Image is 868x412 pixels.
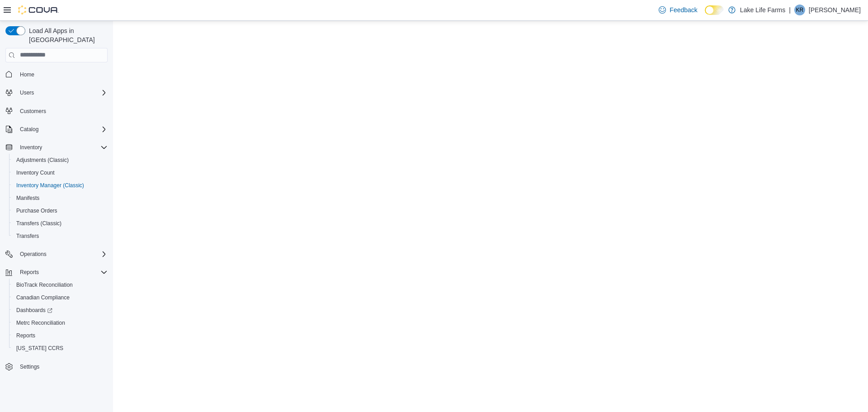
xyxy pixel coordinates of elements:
[2,104,111,118] button: Customers
[789,5,791,15] p: |
[2,266,111,279] button: Reports
[16,281,73,289] span: BioTrack Reconciliation
[705,5,724,15] input: Dark Mode
[16,194,39,202] span: Manifests
[9,317,111,329] button: Metrc Reconciliation
[9,279,111,291] button: BioTrack Reconciliation
[16,294,70,301] span: Canadian Compliance
[16,249,50,260] button: Operations
[16,361,43,372] a: Settings
[13,343,67,354] a: [US_STATE] CCRS
[20,126,38,133] span: Catalog
[13,193,43,204] a: Manifests
[13,205,108,216] span: Purchase Orders
[13,218,108,229] span: Transfers (Classic)
[16,267,42,278] button: Reports
[20,269,39,276] span: Reports
[16,87,38,98] button: Users
[13,155,72,166] a: Adjustments (Classic)
[9,230,111,242] button: Transfers
[2,248,111,260] button: Operations
[9,342,111,355] button: [US_STATE] CCRS
[2,123,111,136] button: Catalog
[16,142,46,153] button: Inventory
[9,291,111,304] button: Canadian Compliance
[13,317,108,328] span: Metrc Reconciliation
[9,329,111,342] button: Reports
[16,361,108,372] span: Settings
[16,345,63,352] span: [US_STATE] CCRS
[16,69,38,80] a: Home
[20,108,46,115] span: Customers
[9,179,111,192] button: Inventory Manager (Classic)
[16,156,69,164] span: Adjustments (Classic)
[16,105,108,117] span: Customers
[16,182,84,189] span: Inventory Manager (Classic)
[13,231,108,242] span: Transfers
[16,207,57,214] span: Purchase Orders
[13,292,73,303] a: Canadian Compliance
[670,5,697,14] span: Feedback
[16,124,42,135] button: Catalog
[13,180,88,191] a: Inventory Manager (Classic)
[16,332,35,339] span: Reports
[16,106,50,117] a: Customers
[13,292,108,303] span: Canadian Compliance
[13,193,108,204] span: Manifests
[794,5,805,15] div: Kate Rossow
[740,5,785,15] p: Lake Life Farms
[655,1,701,19] a: Feedback
[13,167,58,178] a: Inventory Count
[2,68,111,81] button: Home
[2,86,111,99] button: Users
[20,363,39,370] span: Settings
[13,231,42,242] a: Transfers
[9,217,111,230] button: Transfers (Classic)
[16,319,65,327] span: Metrc Reconciliation
[13,330,108,341] span: Reports
[5,64,108,397] nav: Complex example
[16,87,108,98] span: Users
[16,232,39,240] span: Transfers
[9,192,111,204] button: Manifests
[16,142,108,153] span: Inventory
[16,124,108,135] span: Catalog
[13,279,108,290] span: BioTrack Reconciliation
[9,204,111,217] button: Purchase Orders
[16,220,61,227] span: Transfers (Classic)
[809,5,861,15] p: [PERSON_NAME]
[9,304,111,317] a: Dashboards
[13,218,65,229] a: Transfers (Classic)
[13,305,56,316] a: Dashboards
[13,205,61,216] a: Purchase Orders
[13,180,108,191] span: Inventory Manager (Classic)
[796,5,804,15] span: KR
[16,307,52,314] span: Dashboards
[9,154,111,166] button: Adjustments (Classic)
[16,69,108,80] span: Home
[13,167,108,178] span: Inventory Count
[18,5,59,14] img: Cova
[16,267,108,278] span: Reports
[16,249,108,260] span: Operations
[13,330,39,341] a: Reports
[13,317,69,328] a: Metrc Reconciliation
[20,89,34,96] span: Users
[9,166,111,179] button: Inventory Count
[13,305,108,316] span: Dashboards
[20,144,42,151] span: Inventory
[2,360,111,373] button: Settings
[20,251,47,258] span: Operations
[13,343,108,354] span: Washington CCRS
[13,155,108,166] span: Adjustments (Classic)
[25,26,108,44] span: Load All Apps in [GEOGRAPHIC_DATA]
[16,169,55,176] span: Inventory Count
[2,141,111,154] button: Inventory
[13,279,76,290] a: BioTrack Reconciliation
[20,71,34,78] span: Home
